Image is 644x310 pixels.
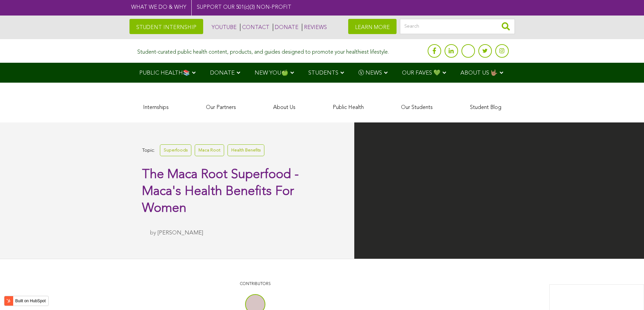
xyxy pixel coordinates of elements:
[308,70,338,76] span: STUDENTS
[358,70,382,76] span: Ⓥ NEWS
[210,70,235,76] span: DONATE
[139,70,190,76] span: PUBLIC HEALTH📚
[4,296,49,306] button: Built on HubSpot
[400,19,515,34] input: Search
[145,281,365,287] p: CONTRIBUTORS
[240,24,269,31] a: CONTACT
[348,19,397,34] a: LEARN MORE
[255,70,288,76] span: NEW YOU🍏
[129,63,515,83] div: Navigation Menu
[142,168,299,215] span: The Maca Root Superfood - Maca's Health Benefits For Women
[160,144,191,156] a: Superfoods
[460,70,498,76] span: ABOUT US 🤟🏽
[13,297,48,305] label: Built on HubSpot
[142,146,155,155] span: Topic:
[150,230,156,236] span: by
[129,19,203,34] a: STUDENT INTERNSHIP
[273,24,299,31] a: DONATE
[195,144,224,156] a: Maca Root
[4,297,13,305] img: HubSpot sprocket logo
[137,46,389,56] div: Student-curated public health content, products, and guides designed to promote your healthiest l...
[228,144,264,156] a: Health Benefits
[158,230,203,236] a: [PERSON_NAME]
[210,24,237,31] a: YOUTUBE
[610,278,644,310] iframe: Chat Widget
[402,70,440,76] span: OUR FAVES 💚
[302,24,327,31] a: REVIEWS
